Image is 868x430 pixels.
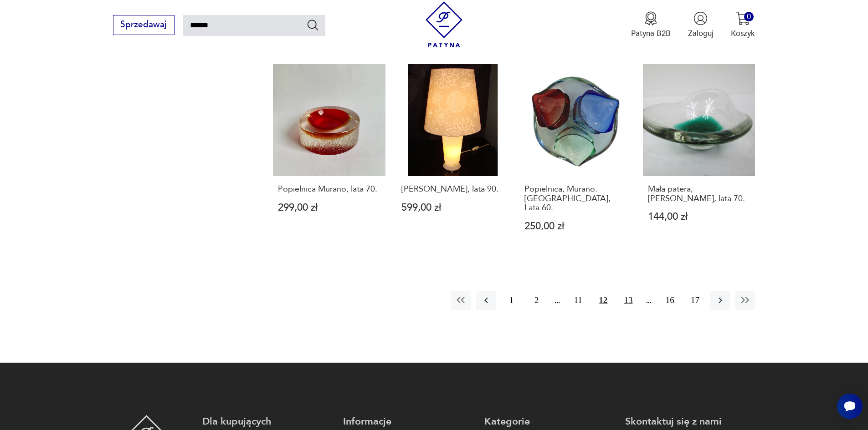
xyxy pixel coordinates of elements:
[519,64,632,253] a: Popielnica, Murano. Włochy, Lata 60.Popielnica, Murano. [GEOGRAPHIC_DATA], Lata 60.250,00 zł
[688,28,714,39] p: Zaloguj
[524,222,627,231] p: 250,00 zł
[113,22,175,29] a: Sprzedawaj
[693,11,708,25] img: Ikonka użytkownika
[593,291,613,310] button: 12
[648,185,750,203] h3: Mała patera, [PERSON_NAME], lata 70.
[625,415,755,428] p: Skontaktuj się z nami
[744,12,754,21] div: 0
[401,203,504,212] p: 599,00 zł
[643,64,755,253] a: Mała patera, Murano, lata 70.Mała patera, [PERSON_NAME], lata 70.144,00 zł
[502,291,521,310] button: 1
[731,28,755,39] p: Koszyk
[631,11,671,39] a: Ikona medaluPatyna B2B
[644,11,658,25] img: Ikona medalu
[736,11,750,25] img: Ikona koszyka
[202,415,332,428] p: Dla kupujących
[278,185,380,194] h3: Popielnica Murano, lata 70.
[273,64,385,253] a: Popielnica Murano, lata 70.Popielnica Murano, lata 70.299,00 zł
[631,11,671,39] button: Patyna B2B
[660,291,680,310] button: 16
[568,291,588,310] button: 11
[688,11,714,39] button: Zaloguj
[648,212,750,222] p: 144,00 zł
[343,415,473,428] p: Informacje
[527,291,546,310] button: 2
[421,1,467,47] img: Patyna - sklep z meblami i dekoracjami vintage
[484,415,614,428] p: Kategorie
[631,28,671,39] p: Patyna B2B
[685,291,705,310] button: 17
[401,185,504,194] h3: [PERSON_NAME], lata 90.
[731,11,755,39] button: 0Koszyk
[837,394,863,419] iframe: Smartsupp widget button
[306,18,319,31] button: Szukaj
[278,203,380,212] p: 299,00 zł
[524,185,627,212] h3: Popielnica, Murano. [GEOGRAPHIC_DATA], Lata 60.
[113,15,175,35] button: Sprzedawaj
[618,291,638,310] button: 13
[396,64,509,253] a: Lampa Murano, lata 90.[PERSON_NAME], lata 90.599,00 zł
